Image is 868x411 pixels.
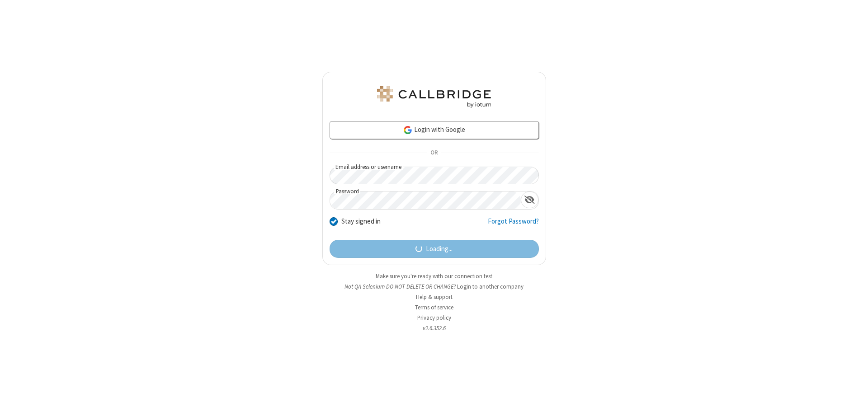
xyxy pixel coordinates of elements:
a: Make sure you're ready with our connection test [376,272,492,280]
button: Login to another company [457,282,524,291]
span: OR [427,147,441,159]
iframe: Chat [845,388,861,405]
li: v2.6.352.6 [322,324,546,332]
a: Terms of service [415,304,453,311]
a: Help & support [416,293,453,301]
input: Email address or username [330,167,539,184]
a: Forgot Password? [488,216,539,234]
div: Show password [521,191,538,208]
a: Privacy policy [417,314,451,322]
input: Password [330,191,521,209]
label: Stay signed in [341,216,381,227]
img: google-icon.png [403,125,413,135]
li: Not QA Selenium DO NOT DELETE OR CHANGE? [322,282,546,291]
img: QA Selenium DO NOT DELETE OR CHANGE [375,86,493,107]
span: Loading... [426,244,453,254]
a: Login with Google [330,121,539,139]
button: Loading... [330,240,539,258]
